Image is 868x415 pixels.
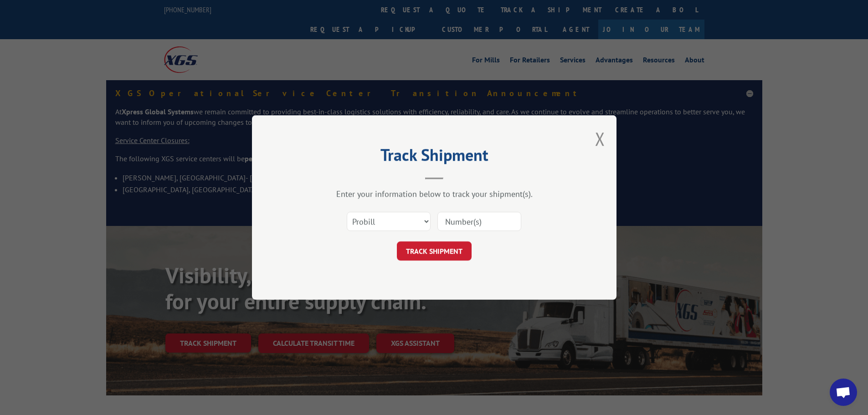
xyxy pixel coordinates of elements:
input: Number(s) [437,212,521,231]
div: Enter your information below to track your shipment(s). [298,189,571,199]
h2: Track Shipment [298,149,571,166]
a: Open chat [830,379,857,406]
button: Close modal [595,127,605,151]
button: TRACK SHIPMENT [397,241,472,261]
